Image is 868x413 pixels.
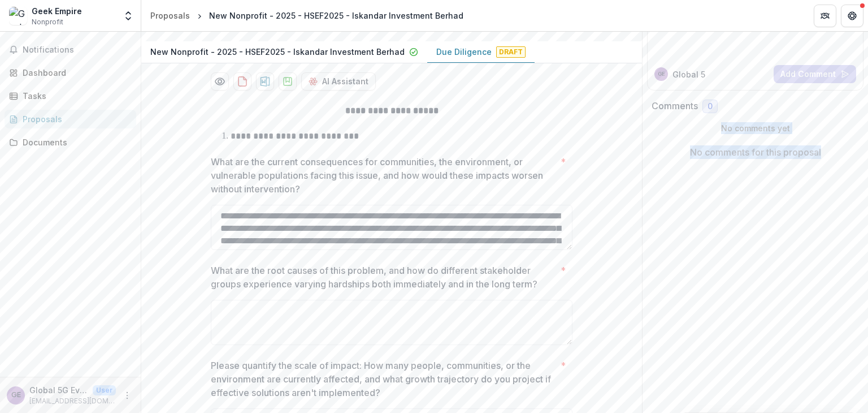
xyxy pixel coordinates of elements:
[11,392,21,399] div: Global 5G Evolution
[672,68,705,80] p: Global 5
[436,46,492,58] p: Due Diligence
[9,7,27,25] img: Geek Empire
[774,65,856,83] button: Add Comment
[146,7,468,24] nav: breadcrumb
[256,72,274,91] button: download-proposal
[5,63,136,82] a: Dashboard
[23,136,127,148] div: Documents
[93,385,116,395] p: User
[23,45,132,55] span: Notifications
[211,155,556,196] p: What are the current consequences for communities, the environment, or vulnerable populations fac...
[708,102,713,111] span: 0
[146,7,194,24] a: Proposals
[5,110,136,128] a: Proposals
[233,72,251,91] button: download-proposal
[841,5,863,27] button: Get Help
[23,67,127,79] div: Dashboard
[814,5,836,27] button: Partners
[32,5,82,17] div: Geek Empire
[32,17,63,27] span: Nonprofit
[652,101,698,111] h2: Comments
[5,87,136,105] a: Tasks
[658,71,665,77] div: Global 5G Evolution
[211,264,556,291] p: What are the root causes of this problem, and how do different stakeholder groups experience vary...
[211,72,229,91] button: Preview 4e865ae1-650d-4a39-945b-f4bcc26a3f4a-1.pdf
[690,145,821,159] p: No comments for this proposal
[301,72,376,91] button: AI Assistant
[150,46,405,58] p: New Nonprofit - 2025 - HSEF2025 - Iskandar Investment Berhad
[5,41,136,59] button: Notifications
[5,133,136,152] a: Documents
[120,5,136,27] button: Open entity switcher
[29,396,116,406] p: [EMAIL_ADDRESS][DOMAIN_NAME]
[120,389,134,402] button: More
[29,384,88,396] p: Global 5G Evolution
[150,10,190,21] div: Proposals
[496,46,526,58] span: Draft
[23,90,127,102] div: Tasks
[211,359,556,399] p: Please quantify the scale of impact: How many people, communities, or the environment are current...
[279,72,297,91] button: download-proposal
[23,113,127,125] div: Proposals
[209,10,463,21] div: New Nonprofit - 2025 - HSEF2025 - Iskandar Investment Berhad
[652,122,859,134] p: No comments yet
